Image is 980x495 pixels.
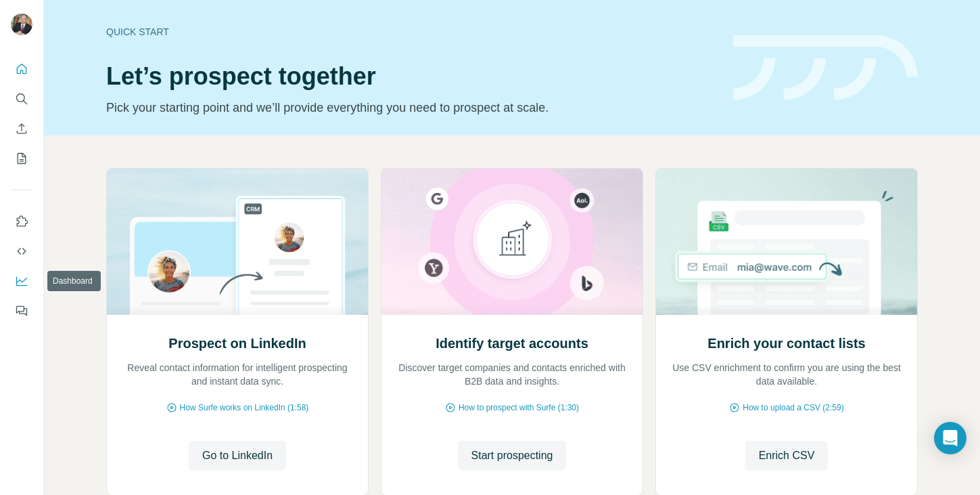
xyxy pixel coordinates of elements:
[733,35,918,101] img: banner
[458,441,567,471] button: Start prospecting
[202,448,273,464] span: Go to LinkedIn
[189,441,286,471] button: Go to LinkedIn
[459,402,579,414] span: How to prospect with Surfe (1:30)
[106,25,717,39] div: Quick start
[11,239,32,263] button: Use Surfe API
[670,361,904,388] p: Use CSV enrichment to confirm you are using the best data available.
[11,87,32,111] button: Search
[106,98,717,117] p: Pick your starting point and we’ll provide everything you need to prospect at scale.
[11,146,32,171] button: My lists
[11,57,32,81] button: Quick start
[759,448,815,464] span: Enrich CSV
[11,14,32,35] img: Avatar
[707,334,865,353] h2: Enrich your contact lists
[106,169,369,315] img: Prospect on LinkedIn
[180,402,309,414] span: How Surfe works on LinkedIn (1:58)
[106,63,717,90] h1: Let’s prospect together
[11,116,32,141] button: Enrich CSV
[436,334,588,353] h2: Identify target accounts
[395,361,629,388] p: Discover target companies and contacts enriched with B2B data and insights.
[471,448,553,464] span: Start prospecting
[934,422,966,454] div: Open Intercom Messenger
[11,209,32,234] button: Use Surfe on LinkedIn
[168,334,306,353] h2: Prospect on LinkedIn
[11,299,32,323] button: Feedback
[11,269,32,293] button: Dashboard
[655,169,918,315] img: Enrich your contact lists
[743,402,843,414] span: How to upload a CSV (2:59)
[381,169,643,315] img: Identify target accounts
[745,441,829,471] button: Enrich CSV
[120,361,354,388] p: Reveal contact information for intelligent prospecting and instant data sync.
